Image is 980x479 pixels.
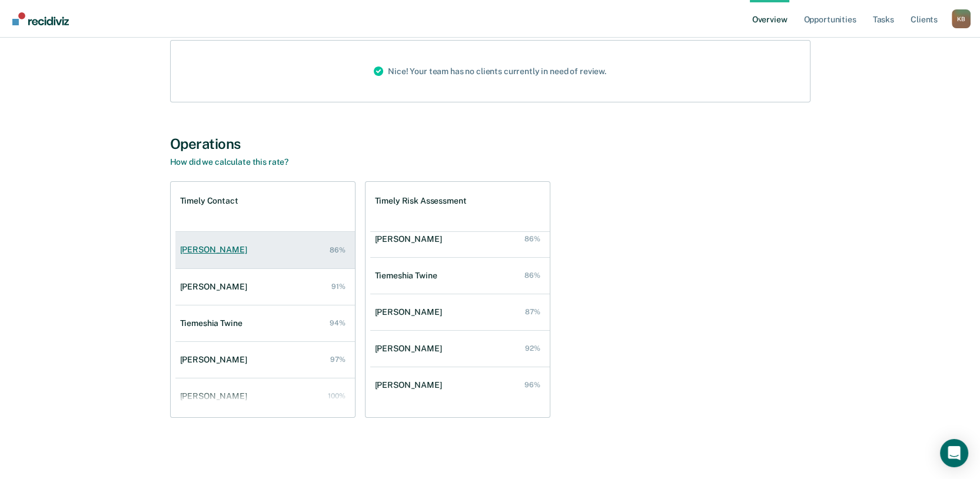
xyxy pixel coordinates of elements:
a: [PERSON_NAME] 86% [175,233,355,267]
a: How did we calculate this rate? [170,157,289,167]
div: 91% [331,282,346,291]
button: Profile dropdown button [952,9,971,28]
div: Open Intercom Messenger [940,439,968,467]
div: 86% [524,235,540,243]
div: 86% [524,271,540,280]
div: Tiemeshia Twine [180,318,247,328]
div: Operations [170,135,810,152]
div: [PERSON_NAME] [180,282,252,292]
h1: Timely Risk Assessment [375,196,467,206]
div: 97% [330,355,346,364]
a: Tiemeshia Twine 86% [370,259,550,292]
div: 96% [524,381,540,389]
div: [PERSON_NAME] [375,234,447,244]
div: Tiemeshia Twine [375,271,442,281]
div: 100% [328,392,346,400]
a: [PERSON_NAME] 100% [175,380,355,413]
h1: Timely Contact [180,196,238,206]
a: [PERSON_NAME] 92% [370,332,550,365]
div: [PERSON_NAME] [375,344,447,354]
div: [PERSON_NAME] [180,355,252,365]
a: [PERSON_NAME] 86% [370,222,550,256]
div: 87% [525,308,540,316]
div: [PERSON_NAME] [180,391,252,401]
div: [PERSON_NAME] [180,245,252,255]
div: [PERSON_NAME] [375,380,447,390]
a: [PERSON_NAME] 91% [175,270,355,304]
div: 94% [330,319,346,327]
div: K B [952,9,971,28]
a: [PERSON_NAME] 96% [370,368,550,402]
a: [PERSON_NAME] 87% [370,295,550,329]
div: Nice! Your team has no clients currently in need of review. [364,41,616,102]
a: [PERSON_NAME] 97% [175,343,355,377]
div: 86% [330,246,346,254]
img: Recidiviz [12,12,69,25]
div: 92% [525,344,540,352]
a: Tiemeshia Twine 94% [175,307,355,340]
div: [PERSON_NAME] [375,307,447,317]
